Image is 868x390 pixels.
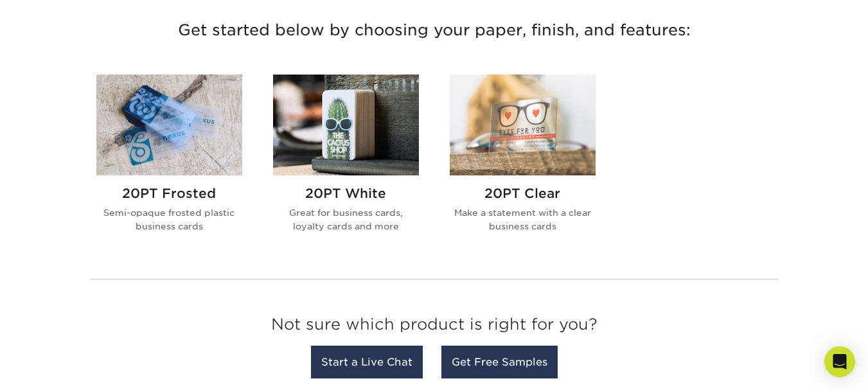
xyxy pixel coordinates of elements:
[450,186,596,201] h2: 20PT Clear
[273,75,419,253] a: 20PT White Plastic Cards 20PT White Great for business cards, loyalty cards and more
[450,75,596,253] a: 20PT Clear Plastic Cards 20PT Clear Make a statement with a clear business cards
[450,206,596,233] p: Make a statement with a clear business cards
[96,186,242,201] h2: 20PT Frosted
[450,75,596,175] img: 20PT Clear Plastic Cards
[273,206,419,233] p: Great for business cards, loyalty cards and more
[311,346,423,378] a: Start a Live Chat
[273,75,419,175] img: 20PT White Plastic Cards
[58,1,810,59] h3: Get started below by choosing your paper, finish, and features:
[441,346,558,378] a: Get Free Samples
[273,186,419,201] h2: 20PT White
[96,75,242,175] img: 20PT Frosted Plastic Cards
[96,75,242,253] a: 20PT Frosted Plastic Cards 20PT Frosted Semi-opaque frosted plastic business cards
[91,305,778,350] h3: Not sure which product is right for you?
[824,346,855,377] div: Open Intercom Messenger
[96,206,242,233] p: Semi-opaque frosted plastic business cards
